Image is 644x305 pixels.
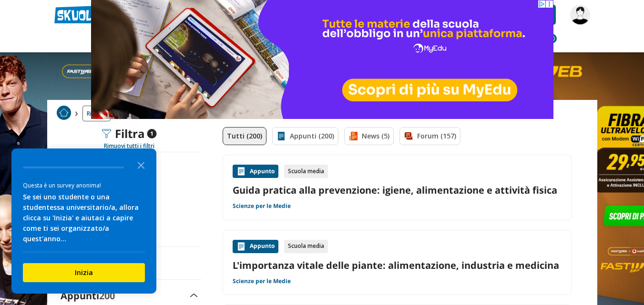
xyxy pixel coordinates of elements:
div: Questa è un survey anonima! [23,181,145,190]
div: Se sei uno studente o una studentessa universitario/a, allora clicca su 'Inizia' e aiutaci a capi... [23,192,145,244]
img: News filtro contenuto [348,131,358,141]
img: Forum filtro contenuto [404,131,413,141]
img: Filtra filtri mobile [102,129,111,138]
img: loredanagenerali [570,5,590,25]
div: Rimuovi tutti i filtri [57,142,202,150]
a: Ricerca [82,106,111,121]
div: Scuola media [284,165,328,178]
a: Home [57,106,71,121]
div: Survey [11,148,156,294]
img: Appunti contenuto [236,242,246,251]
label: Appunti [61,289,115,302]
div: Appunto [233,165,278,178]
a: Scienze per le Medie [233,277,291,285]
a: Forum (157) [399,127,460,145]
div: Filtra [102,127,156,140]
a: Scienze per le Medie [233,202,291,210]
div: Scuola media [284,240,328,253]
img: Appunti filtro contenuto [276,131,286,141]
button: Close the survey [132,155,151,174]
img: Apri e chiudi sezione [190,294,198,297]
a: Guida pratica alla prevenzione: igiene, alimentazione e attività fisica [233,184,562,197]
img: Home [57,106,71,120]
img: Appunti contenuto [236,167,246,176]
span: 200 [99,289,115,302]
a: Tutti (200) [223,127,266,145]
button: Inizia [23,263,145,282]
a: Appunti (200) [272,127,338,145]
a: L'importanza vitale delle piante: alimentazione, industria e medicina [233,259,562,272]
div: Appunto [233,240,278,253]
a: News (5) [344,127,394,145]
span: 1 [147,129,156,138]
